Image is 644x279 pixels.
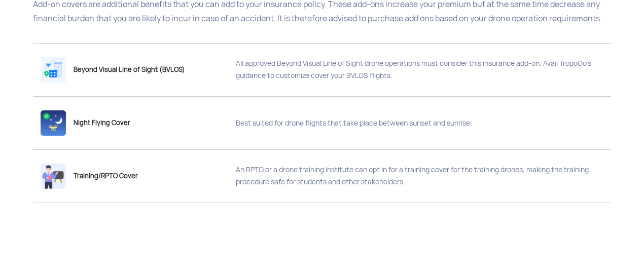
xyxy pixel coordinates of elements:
[41,57,66,83] img: ic_addonbvlos.png
[74,118,130,127] span: Night Flying Cover
[228,150,603,202] div: An RPTO or a drone training institute can opt in for a training cover for the training drones, ma...
[74,171,138,180] span: Training/RPTO Cover
[41,164,66,189] img: ic_training.png
[41,110,66,136] img: ic_addonnight.png
[228,44,603,95] div: All approved Beyond Visual Line of Sight drone operations must consider this insurance add-on. Av...
[228,97,603,143] div: Best suited for drone flights that take place between sunset and sunrise.
[74,65,185,73] span: Beyond Visual Line of Sight (BVLOS)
